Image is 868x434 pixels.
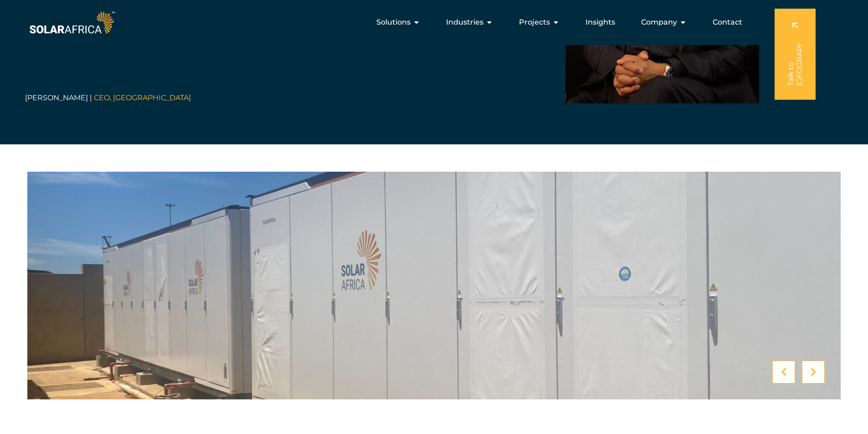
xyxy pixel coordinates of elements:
span: Company [641,17,677,28]
a: Contact [713,17,742,28]
span: Projects [519,17,550,28]
div: Menu Toggle [117,13,750,31]
span: CEO, [GEOGRAPHIC_DATA] [94,93,191,102]
a: Insights [586,17,615,28]
span: Solutions [376,17,411,28]
nav: Menu [117,13,750,31]
span: [PERSON_NAME] | [25,93,92,102]
span: Industries [446,17,483,28]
